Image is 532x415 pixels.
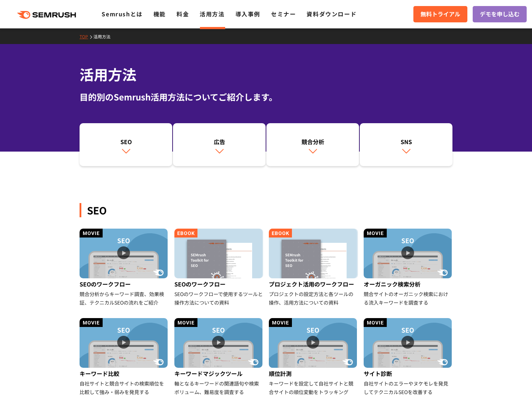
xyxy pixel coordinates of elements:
[364,290,453,307] div: 競合サイトのオーガニック検索における流入キーワードを調査する
[174,229,264,307] a: SEOのワークフロー SEOのワークフローで使用するツールと操作方法についての資料
[174,278,264,290] div: SEOのワークフロー
[80,368,169,379] div: キーワード比較
[269,318,358,396] a: 順位計測 キーワードを設定して自社サイトと競合サイトの順位変動をトラッキング
[364,379,453,396] div: 自社サイトのエラーやヌケモレを発見してテクニカルSEOを改善する
[80,64,452,85] h1: 活用方法
[413,6,467,22] a: 無料トライアル
[80,91,452,103] div: 目的別のSemrush活用方法についてご紹介します。
[269,290,358,307] div: プロジェクトの設定方法と各ツールの操作、活用方法についての資料
[270,137,355,146] div: 競合分析
[363,137,449,146] div: SNS
[80,229,169,307] a: SEOのワークフロー 競合分析からキーワード調査、効果検証、テクニカルSEOの流れをご紹介
[174,379,264,396] div: 軸となるキーワードの関連語句や検索ボリューム、難易度を調査する
[364,278,453,290] div: オーガニック検索分析
[83,137,169,146] div: SEO
[80,203,452,217] div: SEO
[173,123,266,166] a: 広告
[80,379,169,396] div: 自社サイトと競合サイトの検索順位を比較して強み・弱みを発見する
[420,10,460,19] span: 無料トライアル
[80,318,169,396] a: キーワード比較 自社サイトと競合サイトの検索順位を比較して強み・弱みを発見する
[473,6,527,22] a: デモを申し込む
[266,123,359,166] a: 競合分析
[174,290,264,307] div: SEOのワークフローで使用するツールと操作方法についての資料
[174,318,264,396] a: キーワードマジックツール 軸となるキーワードの関連語句や検索ボリューム、難易度を調査する
[306,10,357,18] a: 資料ダウンロード
[93,33,116,39] a: 活用方法
[102,10,142,18] a: Semrushとは
[235,10,260,18] a: 導入事例
[364,368,453,379] div: サイト診断
[80,278,169,290] div: SEOのワークフロー
[269,278,358,290] div: プロジェクト活用のワークフロー
[269,368,358,379] div: 順位計測
[153,10,166,18] a: 機能
[269,229,358,307] a: プロジェクト活用のワークフロー プロジェクトの設定方法と各ツールの操作、活用方法についての資料
[364,229,453,307] a: オーガニック検索分析 競合サイトのオーガニック検索における流入キーワードを調査する
[177,137,262,146] div: 広告
[177,10,189,18] a: 料金
[269,379,358,396] div: キーワードを設定して自社サイトと競合サイトの順位変動をトラッキング
[80,290,169,307] div: 競合分析からキーワード調査、効果検証、テクニカルSEOの流れをご紹介
[80,123,172,166] a: SEO
[80,33,93,39] a: TOP
[480,10,520,19] span: デモを申し込む
[200,10,224,18] a: 活用方法
[271,10,296,18] a: セミナー
[360,123,452,166] a: SNS
[364,318,453,396] a: サイト診断 自社サイトのエラーやヌケモレを発見してテクニカルSEOを改善する
[174,368,264,379] div: キーワードマジックツール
